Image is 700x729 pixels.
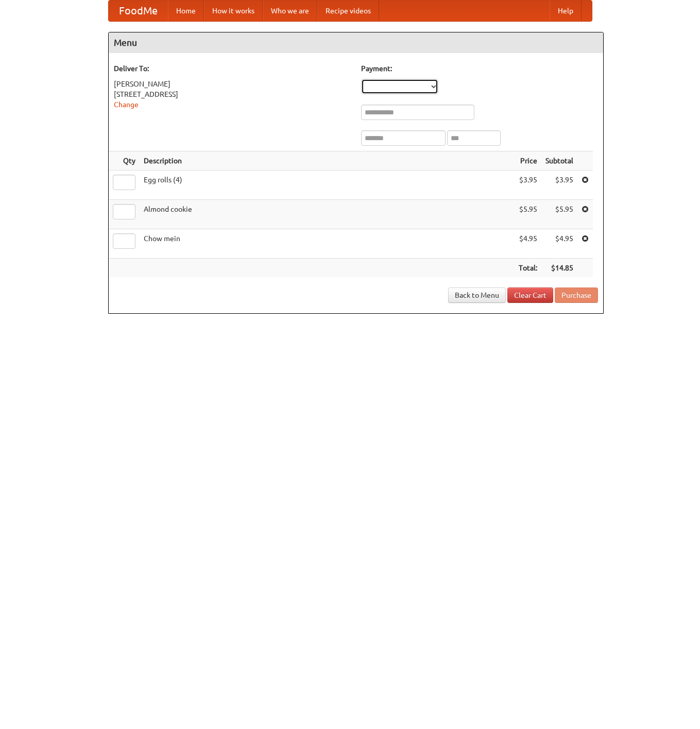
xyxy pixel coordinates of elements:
td: $3.95 [515,171,541,200]
a: Home [168,1,204,21]
th: Qty [109,151,140,171]
th: $14.85 [541,259,577,278]
a: Help [550,1,582,21]
td: $5.95 [541,200,577,229]
th: Subtotal [541,151,577,171]
div: [STREET_ADDRESS] [114,89,351,99]
div: [PERSON_NAME] [114,79,351,89]
h5: Payment: [361,63,598,74]
td: $5.95 [515,200,541,229]
a: Back to Menu [448,287,506,303]
a: Change [114,100,139,109]
button: Purchase [555,287,598,303]
a: Who we are [263,1,317,21]
td: Egg rolls (4) [140,171,515,200]
td: $4.95 [515,229,541,259]
td: $4.95 [541,229,577,259]
th: Price [515,151,541,171]
th: Total: [515,259,541,278]
th: Description [140,151,515,171]
td: Almond cookie [140,200,515,229]
a: How it works [204,1,263,21]
a: FoodMe [109,1,168,21]
a: Clear Cart [507,287,553,303]
h4: Menu [109,32,603,53]
td: $3.95 [541,171,577,200]
a: Recipe videos [317,1,379,21]
td: Chow mein [140,229,515,259]
h5: Deliver To: [114,63,351,74]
